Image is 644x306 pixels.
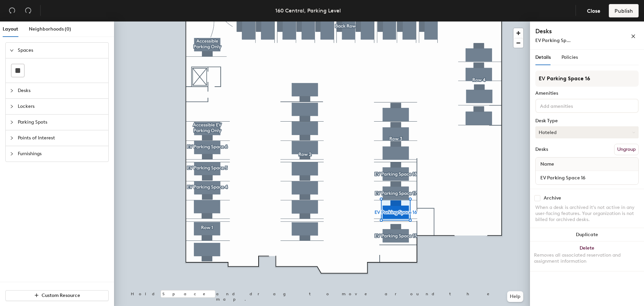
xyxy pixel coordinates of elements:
div: Desk Type [535,118,639,124]
span: collapsed [10,120,14,124]
button: Help [507,291,523,302]
h4: Desks [535,27,609,36]
button: Publish [609,4,639,17]
span: Neighborhoods (0) [29,26,71,32]
button: Custom Resource [5,290,109,301]
button: Redo (⌘ + ⇧ + Z) [21,4,35,17]
span: Points of Interest [18,130,104,146]
span: close [631,34,636,39]
span: collapsed [10,152,14,156]
button: Undo (⌘ + Z) [5,4,19,17]
div: Amenities [535,91,639,96]
input: Add amenities [539,101,599,110]
div: When a desk is archived it's not active in any user-facing features. Your organization is not bil... [535,205,639,223]
div: Archive [544,195,561,201]
button: Hoteled [535,126,639,138]
div: Removes all associated reservation and assignment information [534,252,640,264]
span: Close [587,8,600,14]
span: Custom Resource [42,293,80,298]
span: collapsed [10,89,14,93]
span: Lockers [18,99,104,114]
span: expanded [10,48,14,52]
button: Close [581,4,606,17]
span: Parking Spots [18,115,104,130]
span: Spaces [18,43,104,58]
div: Desks [535,147,548,152]
span: undo [9,7,15,14]
span: EV Parking Sp... [535,38,571,43]
span: Name [537,158,557,170]
div: 160 Central, Parking Level [275,6,341,15]
span: Details [535,54,551,60]
span: collapsed [10,104,14,108]
button: Duplicate [530,228,644,242]
span: Policies [561,54,578,60]
span: collapsed [10,136,14,140]
button: Ungroup [614,144,639,155]
span: Layout [3,26,18,32]
input: Unnamed desk [537,173,637,182]
span: Furnishings [18,146,104,162]
span: Desks [18,83,104,98]
button: DeleteRemoves all associated reservation and assignment information [530,242,644,271]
